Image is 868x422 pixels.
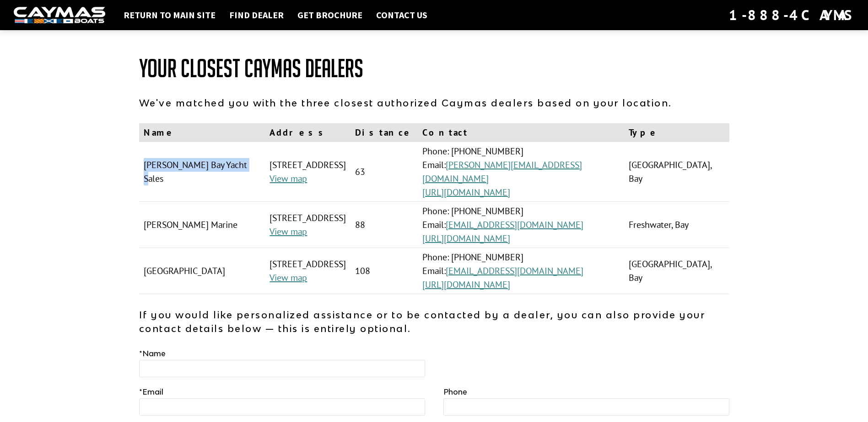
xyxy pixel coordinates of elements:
[270,272,307,284] a: View map
[422,159,582,185] a: [PERSON_NAME][EMAIL_ADDRESS][DOMAIN_NAME]
[624,248,729,294] td: [GEOGRAPHIC_DATA], Bay
[624,202,729,248] td: Freshwater, Bay
[418,202,624,248] td: Phone: [PHONE_NUMBER] Email:
[14,7,105,24] img: white-logo-c9c8dbefe5ff5ceceb0f0178aa75bf4bb51f6bca0971e226c86eb53dfe498488.png
[350,142,418,202] td: 63
[139,96,729,110] p: We've matched you with the three closest authorized Caymas dealers based on your location.
[139,248,265,294] td: [GEOGRAPHIC_DATA]
[270,173,307,185] a: View map
[350,202,418,248] td: 88
[422,232,510,244] a: [URL][DOMAIN_NAME]
[139,348,166,359] label: Name
[139,123,265,142] th: Name
[265,142,350,202] td: [STREET_ADDRESS]
[139,142,265,202] td: [PERSON_NAME] Bay Yacht Sales
[446,265,583,277] a: [EMAIL_ADDRESS][DOMAIN_NAME]
[225,9,288,21] a: Find Dealer
[624,123,729,142] th: Type
[119,9,220,21] a: Return to main site
[729,5,854,25] div: 1-888-4CAYMAS
[265,123,350,142] th: Address
[418,123,624,142] th: Contact
[418,248,624,294] td: Phone: [PHONE_NUMBER] Email:
[418,142,624,202] td: Phone: [PHONE_NUMBER] Email:
[443,386,467,397] label: Phone
[422,279,510,290] a: [URL][DOMAIN_NAME]
[265,248,350,294] td: [STREET_ADDRESS]
[422,186,510,198] a: [URL][DOMAIN_NAME]
[372,9,432,21] a: Contact Us
[265,202,350,248] td: [STREET_ADDRESS]
[350,248,418,294] td: 108
[139,308,729,335] p: If you would like personalized assistance or to be contacted by a dealer, you can also provide yo...
[350,123,418,142] th: Distance
[293,9,367,21] a: Get Brochure
[139,386,163,397] label: Email
[139,55,729,82] h1: Your Closest Caymas Dealers
[624,142,729,202] td: [GEOGRAPHIC_DATA], Bay
[270,226,307,237] a: View map
[139,202,265,248] td: [PERSON_NAME] Marine
[446,219,583,231] a: [EMAIL_ADDRESS][DOMAIN_NAME]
